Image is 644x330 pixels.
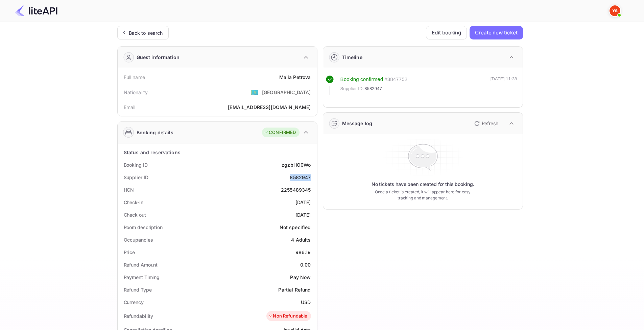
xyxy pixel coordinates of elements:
[291,236,311,243] div: 4 Adults
[342,54,362,61] div: Timeline
[364,85,382,92] span: 8582947
[384,76,407,83] div: # 3847752
[340,85,364,92] span: Supplier ID:
[290,174,311,181] div: 8582947
[228,104,311,111] div: [EMAIL_ADDRESS][DOMAIN_NAME]
[268,313,307,320] div: Non Refundable
[251,86,259,98] span: United States
[610,5,620,16] img: Yandex Support
[290,274,311,281] div: Pay Now
[124,274,160,281] div: Payment Timing
[124,104,136,111] div: Email
[295,249,311,256] div: 986.19
[262,89,311,96] div: [GEOGRAPHIC_DATA]
[124,174,148,181] div: Supplier ID
[124,211,146,218] div: Check out
[281,186,311,193] div: 2255489345
[280,224,311,231] div: Not specified
[295,199,311,206] div: [DATE]
[295,211,311,218] div: [DATE]
[124,249,135,256] div: Price
[369,189,476,201] p: Once a ticket is created, it will appear here for easy tracking and management.
[124,261,158,268] div: Refund Amount
[491,76,517,95] div: [DATE] 11:38
[264,129,296,136] div: CONFIRMED
[124,312,153,320] div: Refundability
[129,29,163,36] div: Back to search
[279,74,311,81] div: Maiia Petrova
[282,161,311,168] div: zgzbHO0Wo
[470,118,501,129] button: Refresh
[124,186,134,193] div: HCN
[124,89,148,96] div: Nationality
[15,5,57,16] img: LiteAPI Logo
[124,74,145,81] div: Full name
[124,224,163,231] div: Room description
[137,129,173,136] div: Booking details
[278,286,311,293] div: Partial Refund
[482,120,498,127] p: Refresh
[137,54,180,61] div: Guest information
[340,76,383,83] div: Booking confirmed
[124,286,152,293] div: Refund Type
[124,299,144,306] div: Currency
[372,181,474,188] p: No tickets have been created for this booking.
[124,236,153,243] div: Occupancies
[426,26,467,39] button: Edit booking
[301,299,311,306] div: USD
[124,199,143,206] div: Check-in
[124,149,181,156] div: Status and reservations
[470,26,523,39] button: Create new ticket
[124,161,148,168] div: Booking ID
[300,261,311,268] div: 0.00
[342,120,373,127] div: Message log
